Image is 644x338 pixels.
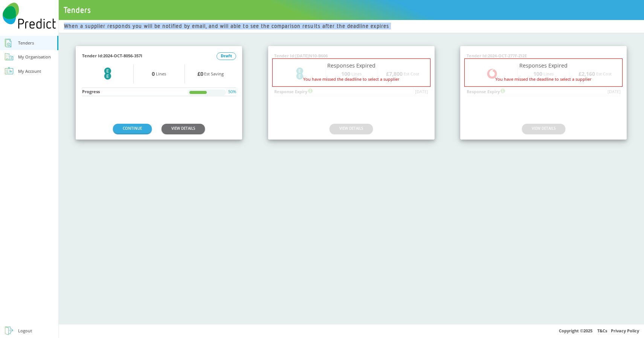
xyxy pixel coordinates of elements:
a: Privacy Policy [611,328,639,333]
div: Est Saving [185,64,236,83]
div: Copyright © 2025 [59,324,644,338]
div: Responses Expired [273,59,430,72]
div: My Account [18,68,41,75]
div: When a supplier responds you will be notified by email, and will able to see the comparison resul... [64,23,389,29]
div: Logout [18,327,32,335]
div: Lines [134,64,185,83]
div: Tender Id: 2024-OCT-8056-357I [82,52,142,60]
div: My Organisation [18,53,51,61]
a: T&Cs [597,328,607,333]
div: £0 [197,72,203,76]
div: 0 [152,72,155,76]
a: CONTINUE [113,124,152,133]
div: Tenders [18,39,34,47]
div: 50% [228,88,236,96]
img: Predict Mobile [3,3,56,29]
div: Responses Expired [465,59,622,72]
div: You have missed the deadline to select a supplier [273,72,430,86]
div: Progress [82,88,100,96]
div: Draft [217,52,236,60]
a: VIEW DETAILS [162,124,205,133]
div: You have missed the deadline to select a supplier [465,72,622,86]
